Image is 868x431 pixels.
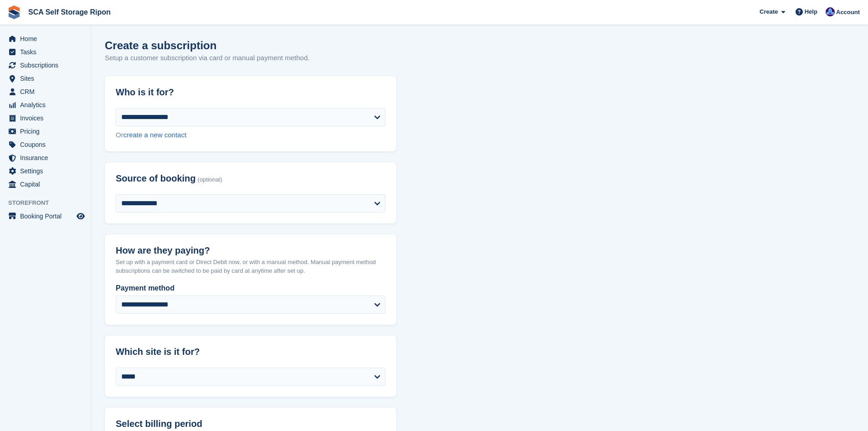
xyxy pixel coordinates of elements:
[20,178,75,191] span: Capital
[20,72,75,85] span: Sites
[20,59,75,72] span: Subscriptions
[75,211,86,222] a: Preview store
[116,173,196,184] span: Source of booking
[5,178,86,191] a: menu
[5,85,86,98] a: menu
[20,46,75,58] span: Tasks
[25,5,114,20] a: SCA Self Storage Ripon
[20,210,75,223] span: Booking Portal
[5,59,86,72] a: menu
[760,7,778,16] span: Create
[5,165,86,177] a: menu
[116,245,385,256] h2: How are they paying?
[20,32,75,45] span: Home
[5,112,86,125] a: menu
[5,210,86,223] a: menu
[123,131,186,139] a: create a new contact
[5,46,86,58] a: menu
[8,198,91,208] span: Storefront
[116,87,385,98] h2: Who is it for?
[20,151,75,164] span: Insurance
[105,39,216,52] h1: Create a subscription
[20,125,75,138] span: Pricing
[198,177,222,183] span: (optional)
[805,7,817,16] span: Help
[20,165,75,177] span: Settings
[20,138,75,151] span: Coupons
[5,151,86,164] a: menu
[116,283,385,294] label: Payment method
[5,99,86,111] a: menu
[116,347,385,357] h2: Which site is it for?
[836,8,860,17] span: Account
[5,125,86,138] a: menu
[20,85,75,98] span: CRM
[20,99,75,111] span: Analytics
[5,32,86,45] a: menu
[105,53,309,63] p: Setup a customer subscription via card or manual payment method.
[116,258,385,275] p: Set up with a payment card or Direct Debit now, or with a manual method. Manual payment method su...
[7,5,21,19] img: stora-icon-8386f47178a22dfd0bd8f6a31ec36ba5ce8667c1dd55bd0f319d3a0aa187defe.svg
[5,138,86,151] a: menu
[826,7,835,16] img: Sarah Race
[5,72,86,85] a: menu
[20,112,75,125] span: Invoices
[116,130,385,140] div: Or
[116,419,385,429] h2: Select billing period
